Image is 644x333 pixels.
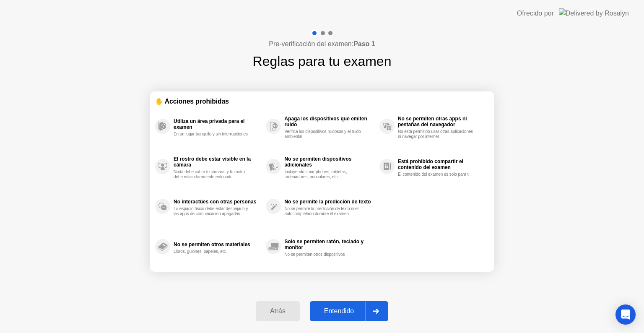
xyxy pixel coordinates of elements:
[269,39,375,49] h4: Pre-verificación del examen:
[174,156,262,168] div: El rostro debe estar visible en la cámara
[284,156,375,168] div: No se permiten dispositivos adicionales
[517,8,554,18] div: Ofrecido por
[284,116,375,127] div: Apaga los dispositivos que emiten ruido
[284,129,364,139] div: Verifica los dispositivos ruidosos y el ruido ambiental
[284,252,364,257] div: No se permiten otros dispositivos
[310,301,388,321] button: Entendido
[284,169,364,180] div: Incluyendo smartphones, tabletas, ordenadores, auriculares, etc.
[253,51,392,71] h1: Reglas para tu examen
[174,249,253,254] div: Libros, guiones, papeles, etc.
[398,129,477,139] div: No está permitido usar otras aplicaciones ni navegar por internet
[312,307,366,315] div: Entendido
[284,199,375,205] div: No se permite la predicción de texto
[284,239,375,250] div: Solo se permiten ratón, teclado y monitor
[398,116,485,127] div: No se permiten otras apps ni pestañas del navegador
[258,307,297,315] div: Atrás
[174,169,253,180] div: Nada debe cubrir tu cámara, y tu rostro debe estar claramente enfocado
[398,172,477,177] div: El contenido del examen es solo para ti
[174,242,262,247] div: No se permiten otros materiales
[256,301,300,321] button: Atrás
[174,199,262,205] div: No interactúes con otras personas
[398,159,485,170] div: Está prohibido compartir el contenido del examen
[174,118,262,130] div: Utiliza un área privada para el examen
[284,206,364,216] div: No se permite la predicción de texto ni el autocompletado durante el examen
[559,8,629,18] img: Delivered by Rosalyn
[174,132,253,137] div: En un lugar tranquilo y sin interrupciones
[174,206,253,216] div: Tu espacio físico debe estar despejado y las apps de comunicación apagadas
[353,40,375,47] b: Paso 1
[155,96,489,106] div: ✋ Acciones prohibidas
[615,304,636,325] div: Open Intercom Messenger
